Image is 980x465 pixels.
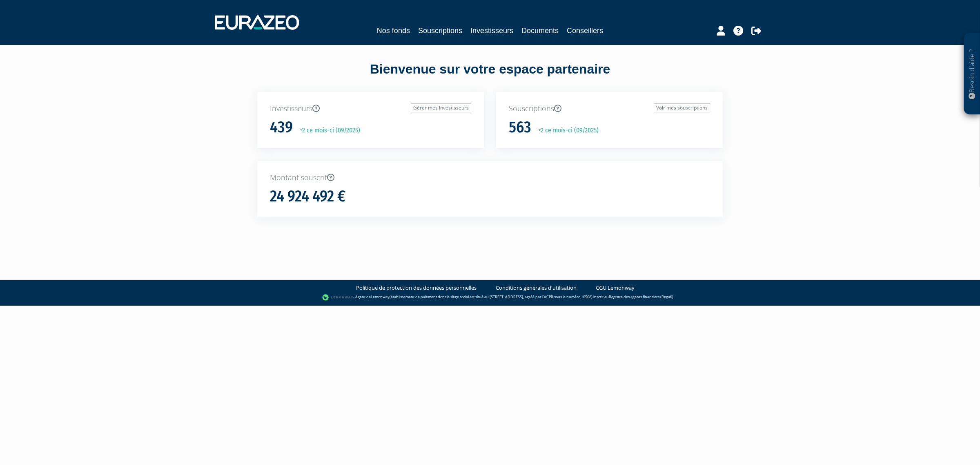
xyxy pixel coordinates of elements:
[532,126,599,135] p: +2 ce mois-ci (09/2025)
[596,284,635,292] a: CGU Lemonway
[654,103,710,112] a: Voir mes souscriptions
[251,60,729,92] div: Bienvenue sur votre espace partenaire
[270,119,293,136] h1: 439
[521,25,559,36] a: Documents
[270,103,471,114] p: Investisseurs
[270,172,710,183] p: Montant souscrit
[322,293,354,302] img: logo-lemonway.png
[215,15,299,30] img: 1732889491-logotype_eurazeo_blanc_rvb.png
[356,284,477,292] a: Politique de protection des données personnelles
[470,25,513,36] a: Investisseurs
[411,103,471,112] a: Gérer mes investisseurs
[567,25,603,36] a: Conseillers
[8,293,972,302] div: - Agent de (établissement de paiement dont le siège social est situé au [STREET_ADDRESS], agréé p...
[371,294,390,300] a: Lemonway
[270,188,345,205] h1: 24 924 492 €
[418,25,462,36] a: Souscriptions
[509,119,531,136] h1: 563
[377,25,410,36] a: Nos fonds
[609,294,673,300] a: Registre des agents financiers (Regafi)
[509,103,710,114] p: Souscriptions
[496,284,577,292] a: Conditions générales d'utilisation
[967,37,977,111] p: Besoin d'aide ?
[294,126,360,135] p: +2 ce mois-ci (09/2025)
